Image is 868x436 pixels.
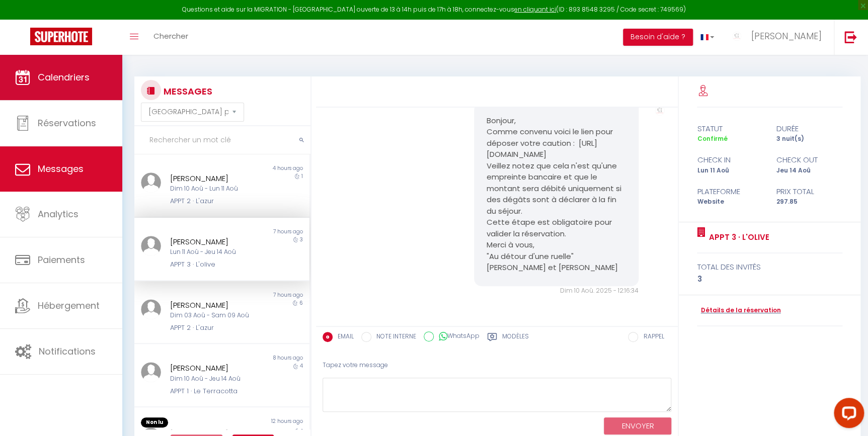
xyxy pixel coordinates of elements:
div: Dim 10 Aoû - Lun 11 Aoû [170,184,259,194]
span: 1 [301,427,303,435]
img: ... [141,299,161,319]
span: 6 [299,299,303,307]
div: APPT 1 · Le Terracotta [170,386,259,396]
div: Dim 10 Aoû - Jeu 14 Aoû [170,374,259,384]
div: 12 hours ago [222,417,309,427]
button: Besoin d'aide ? [623,29,693,46]
span: 3 [300,236,303,243]
div: Prix total [770,186,849,198]
img: ... [652,103,668,119]
div: [PERSON_NAME] [170,299,259,311]
div: 3 nuit(s) [770,134,849,144]
span: Analytics [38,208,78,220]
div: check in [690,154,769,166]
span: Hébergement [38,299,100,312]
span: Non lu [141,417,168,427]
div: APPT 2 · L'azur [170,196,259,206]
label: NOTE INTERNE [371,332,416,343]
div: 4 hours ago [222,164,309,172]
div: [PERSON_NAME] [170,236,259,248]
span: Calendriers [38,71,90,83]
div: 7 hours ago [222,291,309,299]
a: ... [PERSON_NAME] [722,20,834,55]
label: Modèles [502,332,529,344]
div: 7 hours ago [222,228,309,236]
label: WhatsApp [434,331,480,342]
div: APPT 2 · L'azur [170,323,259,333]
img: ... [141,236,161,256]
img: logout [844,31,857,43]
img: ... [141,172,161,193]
iframe: LiveChat chat widget [826,394,868,436]
span: 1 [301,172,303,180]
p: Cette étape est obligatoire pour valider la réservation. [487,217,626,239]
div: Website [690,197,769,207]
div: check out [770,154,849,166]
div: 3 [697,273,842,285]
div: Dim 10 Aoû. 2025 - 12:16:34 [474,286,639,296]
div: 8 hours ago [222,354,309,362]
div: APPT 3 · L'olive [170,259,259,270]
div: Dim 03 Aoû - Sam 09 Aoû [170,311,259,320]
p: Veillez notez que cela n'est qu'une empreinte bancaire et que le montant sera débité uniquement s... [487,160,626,217]
div: Plateforme [690,186,769,198]
span: Paiements [38,253,85,266]
p: Bonjour, [487,115,626,127]
a: Chercher [146,20,196,55]
div: statut [690,123,769,135]
p: Merci à vous, [487,239,626,251]
img: ... [141,362,161,382]
span: Réservations [38,117,96,129]
a: Détails de la réservation [697,306,780,315]
h3: MESSAGES [161,80,212,103]
p: "Au détour d'une ruelle" [PERSON_NAME] et [PERSON_NAME] [487,251,626,274]
div: Jeu 14 Aoû [770,166,849,176]
div: [PERSON_NAME] [170,362,259,374]
div: durée [770,123,849,135]
div: Lun 11 Aoû [690,166,769,176]
span: Notifications [39,345,96,358]
span: Messages [38,162,84,175]
span: Confirmé [697,134,727,143]
label: EMAIL [333,332,354,343]
div: Lun 11 Aoû - Jeu 14 Aoû [170,247,259,257]
button: ENVOYER [604,417,671,435]
div: 297.85 [770,197,849,207]
div: total des invités [697,261,842,273]
a: en cliquant ici [514,5,556,14]
span: 4 [300,362,303,370]
p: Comme convenu voici le lien pour déposer votre caution : [URL][DOMAIN_NAME] [487,126,626,160]
img: ... [729,29,744,44]
div: Tapez votre message [323,353,671,378]
input: Rechercher un mot clé [134,126,310,154]
span: Chercher [153,31,188,41]
a: APPT 3 · L'olive [705,231,769,243]
div: [PERSON_NAME] [170,172,259,185]
img: Super Booking [30,28,92,45]
span: [PERSON_NAME] [751,30,821,42]
label: RAPPEL [638,332,664,343]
